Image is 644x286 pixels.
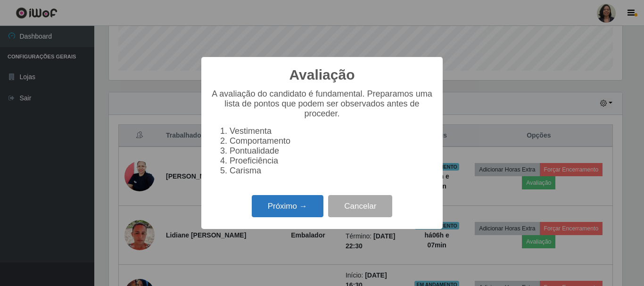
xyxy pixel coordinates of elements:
li: Pontualidade [230,146,433,156]
button: Próximo → [252,195,323,217]
li: Proeficiência [230,156,433,166]
h2: Avaliação [289,66,355,83]
li: Vestimenta [230,126,433,136]
li: Comportamento [230,136,433,146]
button: Cancelar [328,195,392,217]
li: Carisma [230,166,433,176]
p: A avaliação do candidato é fundamental. Preparamos uma lista de pontos que podem ser observados a... [211,89,433,119]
